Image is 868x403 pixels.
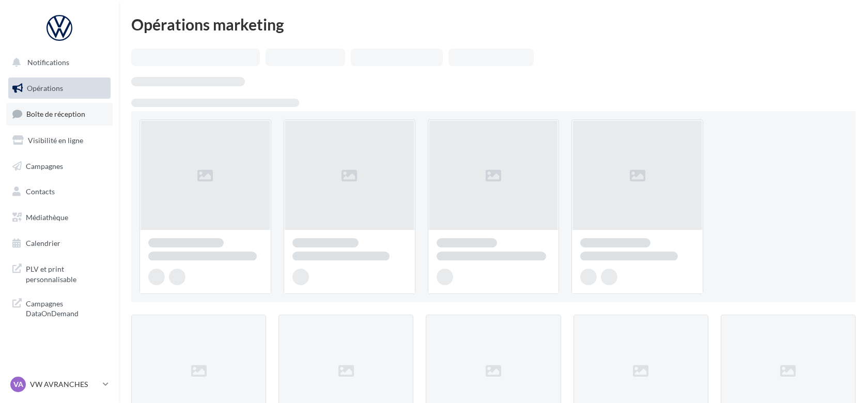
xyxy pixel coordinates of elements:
[26,161,63,170] span: Campagnes
[26,110,85,118] span: Boîte de réception
[27,84,63,92] span: Opérations
[6,78,113,99] a: Opérations
[13,379,23,390] span: VA
[26,213,68,222] span: Médiathèque
[6,130,113,151] a: Visibilité en ligne
[6,207,113,228] a: Médiathèque
[6,233,113,254] a: Calendrier
[6,181,113,203] a: Contacts
[6,156,113,177] a: Campagnes
[26,297,106,319] span: Campagnes DataOnDemand
[28,136,83,145] span: Visibilité en ligne
[27,58,69,67] span: Notifications
[26,187,55,196] span: Contacts
[26,239,60,247] span: Calendrier
[6,292,113,323] a: Campagnes DataOnDemand
[26,262,106,284] span: PLV et print personnalisable
[30,379,99,390] p: VW AVRANCHES
[6,258,113,288] a: PLV et print personnalisable
[131,17,856,32] div: Opérations marketing
[8,375,111,394] a: VA VW AVRANCHES
[6,52,109,73] button: Notifications
[6,103,113,125] a: Boîte de réception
